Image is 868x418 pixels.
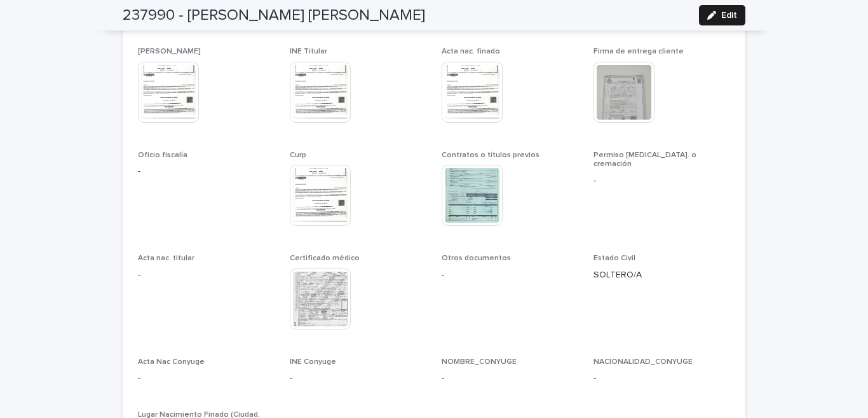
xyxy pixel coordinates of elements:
p: SOLTERO/A [593,268,730,282]
span: NOMBRE_CONYUGE [442,358,517,366]
span: Firma de entrega cliente [593,48,684,55]
span: Acta nac. finado [442,48,500,55]
p: - [138,372,275,385]
p: - [138,165,275,178]
span: Acta Nac Conyuge [138,358,205,366]
span: INE Conyuge [290,358,336,366]
span: Estado Civil [593,254,635,262]
p: - [290,372,426,385]
p: - [442,372,578,385]
p: - [593,372,730,385]
span: Edit [721,11,737,20]
span: Certificado médico [290,254,360,262]
span: Otros documentos [442,254,511,262]
span: Permiso [MEDICAL_DATA]. o cremación [593,151,696,168]
span: Acta nac. titular [138,254,194,262]
p: - [138,268,275,282]
p: - [442,268,578,282]
button: Edit [699,5,745,25]
span: Oficio fiscalía [138,151,187,159]
span: [PERSON_NAME] [138,48,201,55]
span: Curp [290,151,306,159]
h2: 237990 - [PERSON_NAME] [PERSON_NAME] [123,6,425,25]
span: INE Titular [290,48,327,55]
p: - [593,174,730,188]
span: NACIONALIDAD_CONYUGE [593,358,693,366]
span: Contratos o títulos previos [442,151,539,159]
